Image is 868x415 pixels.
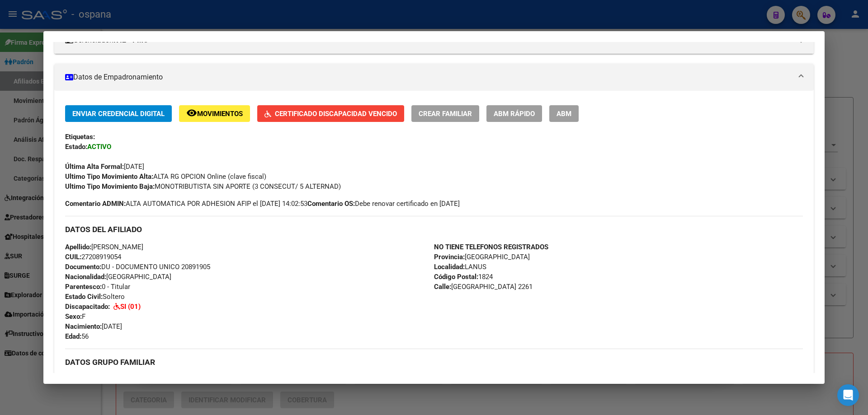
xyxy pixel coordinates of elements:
[434,273,493,281] span: 1824
[65,253,121,261] span: 27208919054
[65,72,792,83] mat-panel-title: Datos de Empadronamiento
[65,182,341,191] span: MONOTRIBUTISTA SIN APORTE (3 CONSECUT/ 5 ALTERNAD)
[65,332,81,340] strong: Edad:
[65,322,122,331] span: [DATE]
[65,105,172,122] button: Enviar Credencial Digital
[65,163,144,171] span: [DATE]
[434,263,486,271] span: LANUS
[434,253,530,261] span: [GEOGRAPHIC_DATA]
[257,105,404,122] button: Certificado Discapacidad Vencido
[65,332,89,340] span: 56
[65,133,95,141] strong: Etiquetas:
[434,253,465,261] strong: Provincia:
[179,105,250,122] button: Movimientos
[65,263,210,271] span: DU - DOCUMENTO UNICO 20891905
[494,110,535,118] span: ABM Rápido
[434,283,451,291] strong: Calle:
[65,200,126,208] strong: Comentario ADMIN:
[65,283,130,291] span: 0 - Titular
[486,105,542,122] button: ABM Rápido
[65,182,155,191] strong: Ultimo Tipo Movimiento Baja:
[197,110,243,118] span: Movimientos
[411,105,479,122] button: Crear Familiar
[434,263,465,271] strong: Localidad:
[307,199,460,209] span: Debe renovar certificado en [DATE]
[549,105,579,122] button: ABM
[65,143,87,151] strong: Estado:
[65,163,124,171] strong: Última Alta Formal:
[65,263,101,271] strong: Documento:
[419,110,472,118] span: Crear Familiar
[65,173,153,181] strong: Ultimo Tipo Movimiento Alta:
[65,312,85,321] span: F
[65,322,102,331] strong: Nacimiento:
[65,243,91,251] strong: Apellido:
[307,200,355,208] strong: Comentario OS:
[837,384,859,406] div: Open Intercom Messenger
[65,283,102,291] strong: Parentesco:
[65,273,106,281] strong: Nacionalidad:
[65,357,803,367] h3: DATOS GRUPO FAMILIAR
[434,283,533,291] span: [GEOGRAPHIC_DATA] 2261
[65,199,307,209] span: ALTA AUTOMATICA POR ADHESION AFIP el [DATE] 14:02:53
[65,253,81,261] strong: CUIL:
[65,273,171,281] span: [GEOGRAPHIC_DATA]
[65,293,103,301] strong: Estado Civil:
[87,143,111,151] strong: ACTIVO
[65,312,82,321] strong: Sexo:
[65,303,110,311] strong: Discapacitado:
[186,107,197,118] mat-icon: remove_red_eye
[65,243,143,251] span: [PERSON_NAME]
[434,273,478,281] strong: Código Postal:
[54,64,814,91] mat-expansion-panel-header: Datos de Empadronamiento
[65,173,266,181] span: ALTA RG OPCION Online (clave fiscal)
[65,224,803,234] h3: DATOS DEL AFILIADO
[65,293,125,301] span: Soltero
[72,110,165,118] span: Enviar Credencial Digital
[275,110,397,118] span: Certificado Discapacidad Vencido
[434,243,548,251] strong: NO TIENE TELEFONOS REGISTRADOS
[557,110,571,118] span: ABM
[120,303,141,311] strong: SI (01)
